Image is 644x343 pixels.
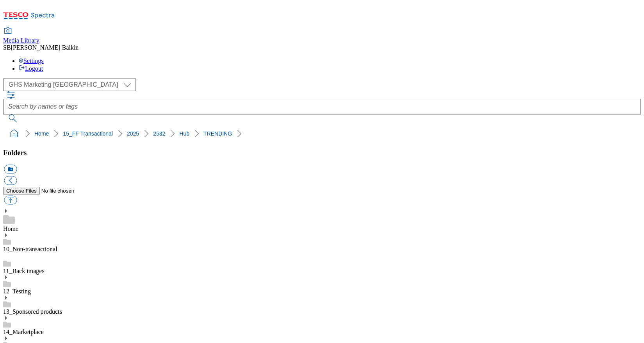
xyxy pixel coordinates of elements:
[3,44,11,51] span: SB
[203,130,232,137] a: TRENDING
[8,127,20,140] a: home
[3,268,45,274] a: 11_Back images
[3,148,641,157] h3: Folders
[3,288,31,295] a: 12_Testing
[19,57,44,64] a: Settings
[3,28,39,44] a: Media Library
[179,130,189,137] a: Hub
[19,65,43,72] a: Logout
[63,130,113,137] a: 15_FF Transactional
[3,126,641,141] nav: breadcrumb
[11,44,79,51] span: [PERSON_NAME] Balkin
[3,329,44,335] a: 14_Marketplace
[3,99,641,114] input: Search by names or tags
[3,308,62,315] a: 13_Sponsored products
[153,130,165,137] a: 2532
[3,225,18,232] a: Home
[3,246,57,252] a: 10_Non-transactional
[34,130,49,137] a: Home
[127,130,139,137] a: 2025
[3,37,39,44] span: Media Library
